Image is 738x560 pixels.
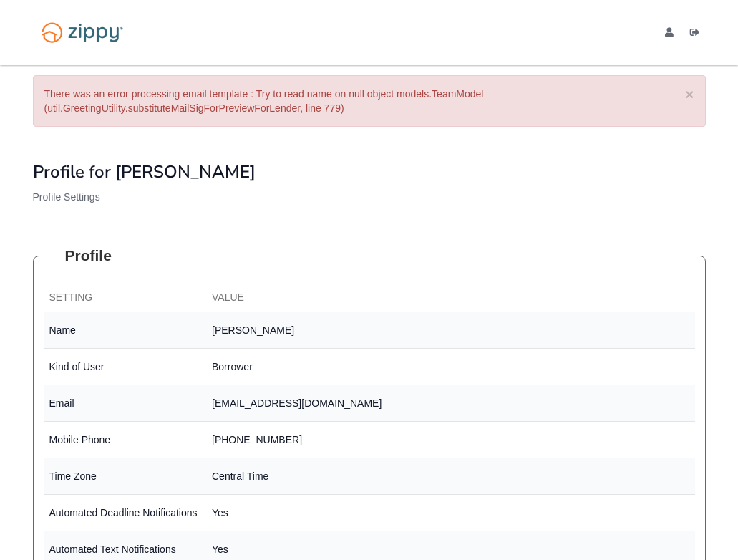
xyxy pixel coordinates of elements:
td: Mobile Phone [44,422,207,458]
th: Value [206,284,695,312]
legend: Profile [58,245,119,266]
td: [PHONE_NUMBER] [206,422,695,458]
th: Setting [44,284,207,312]
td: Borrower [206,349,695,385]
img: Logo [33,16,132,49]
td: Time Zone [44,458,207,495]
td: Name [44,312,207,349]
td: Email [44,385,207,422]
p: Profile Settings [33,190,706,204]
td: [EMAIL_ADDRESS][DOMAIN_NAME] [206,385,695,422]
h1: Profile for [PERSON_NAME] [33,163,706,181]
a: Log out [690,27,706,42]
td: Kind of User [44,349,207,385]
button: × [685,87,694,102]
td: Central Time [206,458,695,495]
div: There was an error processing email template : Try to read name on null object models.TeamModel (... [33,75,706,127]
td: Yes [206,495,695,531]
td: [PERSON_NAME] [206,312,695,349]
a: edit profile [665,27,679,42]
td: Automated Deadline Notifications [44,495,207,531]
